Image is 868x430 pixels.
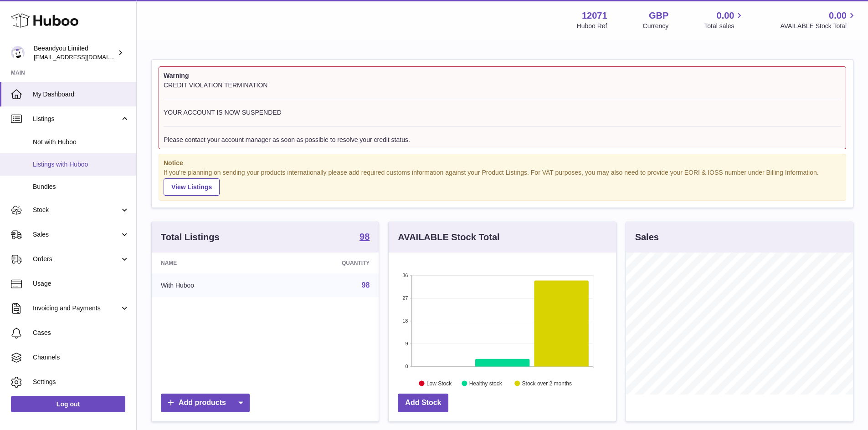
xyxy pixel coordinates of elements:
[780,10,857,30] a: 0.00 AVAILABLE Stock Total
[34,44,116,61] div: Beeandyou Limited
[469,380,503,387] text: Healthy stock
[152,253,272,273] th: Name
[33,90,129,99] span: My Dashboard
[33,329,129,337] span: Cases
[403,318,408,324] text: 18
[33,138,129,147] span: Not with Huboo
[522,380,572,387] text: Stock over 2 months
[398,394,448,412] a: Add Stock
[33,304,120,313] span: Invoicing and Payments
[33,279,129,288] span: Usage
[33,182,129,191] span: Bundles
[403,295,408,301] text: 27
[635,231,659,243] h3: Sales
[780,22,857,30] span: AVAILABLE Stock Total
[360,232,370,241] strong: 98
[643,22,669,30] div: Currency
[704,22,745,30] span: Total sales
[152,273,272,297] td: With Huboo
[33,160,129,169] span: Listings with Huboo
[33,378,129,386] span: Settings
[272,253,379,273] th: Quantity
[360,232,370,243] a: 98
[161,231,220,243] h3: Total Listings
[164,71,841,80] strong: Warning
[164,178,220,196] a: View Listings
[582,10,607,22] strong: 12071
[33,255,120,263] span: Orders
[829,10,847,22] span: 0.00
[11,396,125,412] a: Log out
[164,81,841,144] div: CREDIT VIOLATION TERMINATION YOUR ACCOUNT IS NOW SUSPENDED Please contact your account manager as...
[406,341,408,346] text: 9
[33,115,120,123] span: Listings
[704,10,745,30] a: 0.00 Total sales
[577,22,607,30] div: Huboo Ref
[426,380,452,387] text: Low Stock
[398,231,499,243] h3: AVAILABLE Stock Total
[11,46,25,60] img: internalAdmin-12071@internal.huboo.com
[649,10,668,22] strong: GBP
[33,230,120,239] span: Sales
[403,273,408,278] text: 36
[34,53,134,61] span: [EMAIL_ADDRESS][DOMAIN_NAME]
[164,168,841,196] div: If you're planning on sending your products internationally please add required customs informati...
[164,159,841,167] strong: Notice
[406,364,408,369] text: 0
[33,206,120,214] span: Stock
[33,353,129,362] span: Channels
[362,281,370,289] a: 98
[717,10,734,22] span: 0.00
[161,394,250,412] a: Add products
